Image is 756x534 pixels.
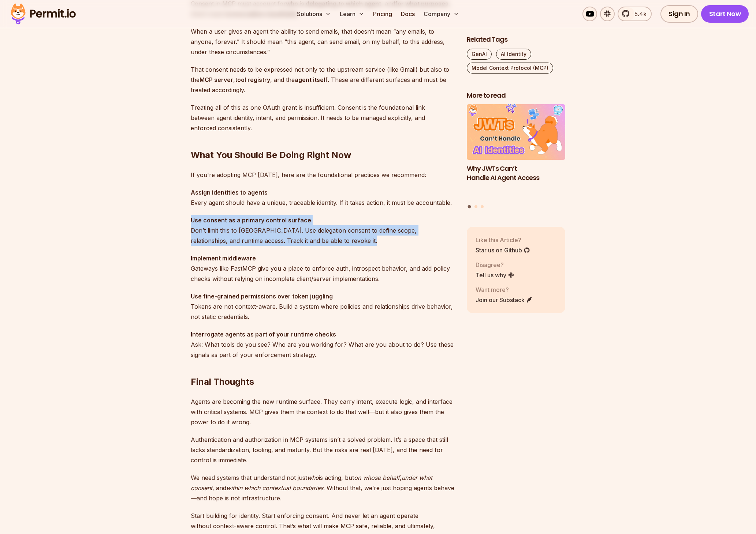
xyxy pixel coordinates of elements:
a: Why JWTs Can’t Handle AI Agent AccessWhy JWTs Can’t Handle AI Agent Access [467,105,566,201]
p: Don’t limit this to [GEOGRAPHIC_DATA]. Use delegation consent to define scope, relationships, and... [191,215,455,246]
em: within which contextual boundaries [226,484,323,492]
p: If you're adopting MCP [DATE], here are the foundational practices we recommend: [191,170,455,180]
div: Posts [467,105,566,210]
a: Tell us why [476,271,514,279]
em: on whose behalf [354,474,400,481]
em: under what consent [191,474,432,492]
a: Start Now [701,5,749,23]
button: Go to slide 2 [474,205,477,208]
a: AI Identity [496,49,531,60]
strong: Use fine-grained permissions over token juggling [191,293,333,300]
p: Agents are becoming the new runtime surface. They carry intent, execute logic, and interface with... [191,396,455,427]
h2: What You Should Be Doing Right Now [191,120,455,161]
p: Like this Article? [476,236,530,244]
p: Ask: What tools do you see? Who are you working for? What are you about to do? Use these signals ... [191,329,455,360]
h2: Final Thoughts [191,347,455,388]
strong: Use consent as a primary control surface [191,217,311,224]
a: 5.4k [618,7,652,21]
img: Why JWTs Can’t Handle AI Agent Access [467,105,566,160]
a: GenAI [467,49,492,60]
p: Treating all of this as one OAuth grant is insufficient. Consent is the foundational link between... [191,102,455,133]
p: Every agent should have a unique, traceable identity. If it takes action, it must be accountable. [191,187,455,208]
p: When a user gives an agent the ability to send emails, that doesn’t mean “any emails, to anyone, ... [191,26,455,57]
p: Authentication and authorization in MCP systems isn’t a solved problem. It’s a space that still l... [191,435,455,465]
p: Disagree? [476,260,514,269]
h2: More to read [467,91,566,100]
p: We need systems that understand not just is acting, but , , and . Without that, we’re just hoping... [191,473,455,503]
h3: Why JWTs Can’t Handle AI Agent Access [467,164,566,183]
a: Docs [398,7,418,21]
a: Pricing [370,7,395,21]
strong: tool registry [235,76,270,83]
p: Tokens are not context-aware. Build a system where policies and relationships drive behavior, not... [191,291,455,322]
button: Learn [337,7,367,21]
img: Permit logo [7,1,79,26]
strong: Implement middleware [191,255,256,262]
p: Gateways like FastMCP give you a place to enforce auth, introspect behavior, and add policy check... [191,253,455,284]
em: who [307,474,319,481]
button: Go to slide 3 [481,205,484,208]
a: Join our Substack [476,296,533,304]
a: Star us on Github [476,246,530,255]
p: Want more? [476,285,533,294]
button: Solutions [294,7,334,21]
strong: Assign identities to agents [191,189,268,196]
li: 1 of 3 [467,105,566,201]
button: Company [421,7,462,21]
strong: MCP server [200,76,233,83]
button: Go to slide 1 [468,205,471,208]
a: Sign In [660,5,698,23]
h2: Related Tags [467,35,566,44]
strong: agent itself [295,76,328,83]
strong: Interrogate agents as part of your runtime checks [191,331,336,338]
a: Model Context Protocol (MCP) [467,63,553,74]
span: 5.4k [630,10,647,18]
p: That consent needs to be expressed not only to the upstream service (like Gmail) but also to the ... [191,64,455,95]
